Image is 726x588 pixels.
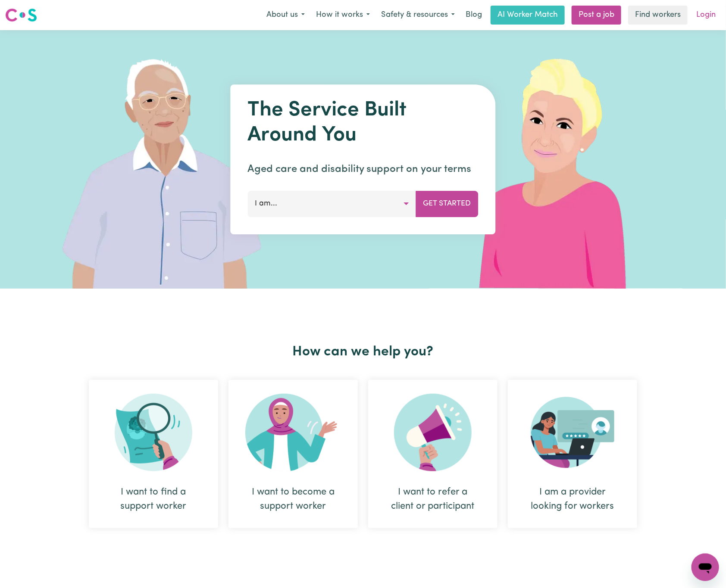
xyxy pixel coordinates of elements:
a: Find workers [628,6,688,25]
div: I want to become a support worker [228,380,358,528]
div: I want to refer a client or participant [368,380,498,528]
div: I want to become a support worker [249,485,337,513]
a: Careseekers logo [5,5,37,25]
p: Aged care and disability support on your terms [248,162,479,177]
iframe: Button to launch messaging window [692,554,719,581]
img: Provider [531,394,614,471]
button: I am... [248,191,416,217]
button: Safety & resources [376,6,460,24]
div: I am a provider looking for workers [529,485,616,513]
a: Blog [460,6,487,25]
button: Get Started [416,191,479,217]
img: Refer [394,394,472,471]
a: Login [691,6,721,25]
img: Become Worker [245,394,341,471]
img: Search [115,394,192,471]
button: About us [261,6,310,24]
a: Post a job [572,6,621,25]
div: I want to find a support worker [89,380,218,528]
a: AI Worker Match [491,6,565,25]
button: How it works [310,6,376,24]
div: I am a provider looking for workers [508,380,637,528]
div: I want to find a support worker [110,485,197,513]
div: I want to refer a client or participant [389,485,477,513]
h2: How can we help you? [84,344,642,360]
h1: The Service Built Around You [248,98,479,148]
img: Careseekers logo [5,7,37,23]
